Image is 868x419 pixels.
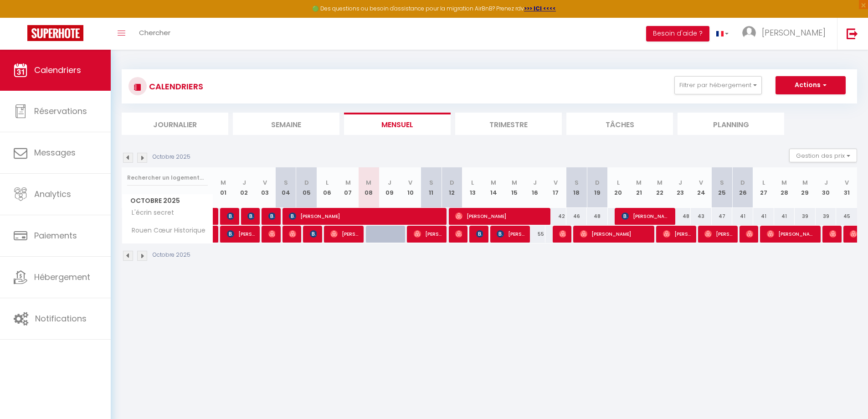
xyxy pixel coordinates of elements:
span: [PERSON_NAME] [580,225,650,243]
img: logout [847,28,858,39]
th: 18 [566,167,587,208]
span: Calendriers [34,64,81,76]
div: 42 [545,208,566,225]
li: Mensuel [344,113,451,135]
a: Chercher [132,18,177,50]
li: Trimestre [455,113,562,135]
th: 03 [255,167,276,208]
abbr: L [762,178,765,187]
th: 09 [379,167,400,208]
abbr: J [678,178,682,187]
th: 19 [587,167,608,208]
span: Paiements [34,230,77,241]
th: 08 [359,167,380,208]
th: 17 [545,167,566,208]
abbr: M [491,178,496,187]
span: Octobre 2025 [122,194,213,207]
th: 14 [483,167,504,208]
li: Semaine [233,113,339,135]
th: 06 [317,167,338,208]
th: 20 [608,167,629,208]
abbr: S [575,178,579,187]
span: Notifications [35,313,87,324]
span: Manu Man [268,225,275,243]
span: [PERSON_NAME][DEMOGRAPHIC_DATA] [476,225,483,243]
abbr: M [221,178,226,187]
th: 12 [442,167,462,208]
span: Réservations [34,105,87,117]
img: Super Booking [27,25,83,41]
th: 24 [691,167,712,208]
th: 29 [795,167,816,208]
abbr: M [657,178,663,187]
span: [PERSON_NAME] [455,225,462,243]
li: Planning [678,113,784,135]
th: 22 [649,167,670,208]
a: >>> ICI <<<< [524,5,556,12]
span: [PERSON_NAME] [289,225,296,243]
th: 21 [628,167,649,208]
abbr: M [345,178,351,187]
abbr: S [720,178,724,187]
img: ... [742,26,756,40]
div: 47 [712,208,733,225]
div: 43 [691,208,712,225]
span: Messages [34,147,76,158]
th: 30 [816,167,837,208]
span: [PERSON_NAME] [227,225,255,243]
th: 28 [774,167,795,208]
abbr: M [802,178,808,187]
div: 41 [732,208,753,225]
a: [PERSON_NAME] [213,226,218,243]
th: 26 [732,167,753,208]
span: [PERSON_NAME] [663,225,691,243]
th: 04 [275,167,296,208]
abbr: V [845,178,849,187]
th: 13 [462,167,483,208]
abbr: J [388,178,391,187]
span: [PERSON_NAME] [762,27,826,38]
a: ... [PERSON_NAME] [735,18,837,50]
abbr: S [429,178,433,187]
span: [PERSON_NAME][GEOGRAPHIC_DATA] [310,225,317,243]
abbr: S [284,178,288,187]
abbr: M [781,178,787,187]
th: 02 [234,167,255,208]
span: [PERSON_NAME] [559,225,566,243]
abbr: L [471,178,474,187]
abbr: M [636,178,642,187]
th: 16 [524,167,545,208]
span: [PERSON_NAME] [330,225,358,243]
input: Rechercher un logement... [127,170,208,186]
abbr: J [533,178,537,187]
span: [PERSON_NAME] [704,225,732,243]
div: 39 [816,208,837,225]
th: 05 [296,167,317,208]
abbr: V [408,178,412,187]
span: [PERSON_NAME] [268,207,275,225]
div: 48 [670,208,691,225]
button: Gestion des prix [789,149,857,162]
span: [PERSON_NAME] [767,225,816,243]
th: 23 [670,167,691,208]
div: 45 [836,208,857,225]
div: 48 [587,208,608,225]
p: Octobre 2025 [153,251,190,259]
div: 46 [566,208,587,225]
span: [PERSON_NAME] [621,207,670,225]
abbr: D [304,178,309,187]
span: L'écrin secret [123,208,176,218]
abbr: M [512,178,517,187]
abbr: L [617,178,620,187]
th: 01 [213,167,234,208]
span: Hébergement [34,271,90,283]
th: 07 [338,167,359,208]
span: [PERSON_NAME] Tasa [414,225,442,243]
span: [PERSON_NAME] [497,225,524,243]
abbr: M [366,178,371,187]
span: [PERSON_NAME] [247,207,254,225]
abbr: D [450,178,454,187]
div: 55 [524,226,545,243]
span: Chercher [139,28,170,37]
div: 39 [795,208,816,225]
